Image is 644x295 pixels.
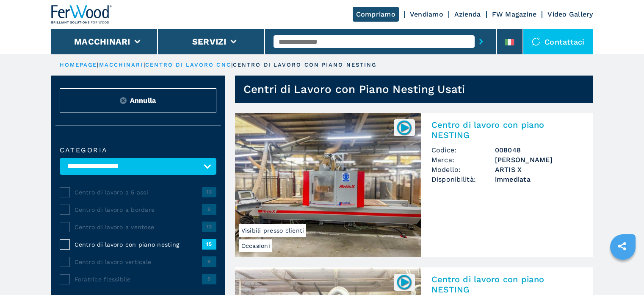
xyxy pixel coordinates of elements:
[60,147,216,154] label: Categoria
[353,7,399,22] a: Compriamo
[475,32,488,51] button: submit-button
[239,239,272,252] span: Occasioni
[235,113,421,257] img: Centro di lavoro con piano NESTING REICHENBACHER ARTIS X
[120,97,127,104] img: Reset
[431,165,495,174] span: Modello:
[431,155,495,165] span: Marca:
[192,37,227,47] button: Servizi
[396,119,412,136] img: 008048
[235,113,593,257] a: Centro di lavoro con piano NESTING REICHENBACHER ARTIS XOccasioniVisibili presso clienti008048Cen...
[202,187,216,197] span: 13
[51,5,112,24] img: Ferwood
[97,62,99,68] span: |
[492,10,537,18] a: FW Magazine
[431,274,583,295] h2: Centro di lavoro con piano NESTING
[233,61,376,69] p: centro di lavoro con piano nesting
[410,10,443,18] a: Vendiamo
[495,145,583,155] h3: 008048
[454,10,481,18] a: Azienda
[75,275,202,284] span: Foratrice flessibile
[75,188,202,197] span: Centro di lavoro a 5 assi
[60,62,97,68] a: HOMEPAGE
[75,240,202,249] span: Centro di lavoro con piano nesting
[495,155,583,165] h3: [PERSON_NAME]
[145,62,231,68] a: centro di lavoro cnc
[231,62,233,68] span: |
[74,37,130,47] button: Macchinari
[144,62,145,68] span: |
[202,204,216,214] span: 5
[60,88,216,112] button: ResetAnnulla
[611,236,633,257] a: sharethis
[547,10,593,18] a: Video Gallery
[239,224,307,237] span: Visibili presso clienti
[202,239,216,249] span: 15
[243,82,465,96] h1: Centri di Lavoro con Piano Nesting Usati
[202,256,216,267] span: 9
[431,120,583,140] h2: Centro di lavoro con piano NESTING
[523,29,593,54] div: Contattaci
[75,223,202,231] span: Centro di lavoro a ventose
[495,165,583,174] h3: ARTIS X
[431,174,495,184] span: Disponibilità:
[75,205,202,214] span: Centro di lavoro a bordare
[396,274,412,290] img: 008144
[431,145,495,155] span: Codice:
[99,62,144,68] a: macchinari
[495,174,583,184] span: immediata
[532,37,540,46] img: Contattaci
[75,258,202,266] span: Centro di lavoro verticale
[202,222,216,232] span: 12
[130,96,156,105] span: Annulla
[202,274,216,284] span: 5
